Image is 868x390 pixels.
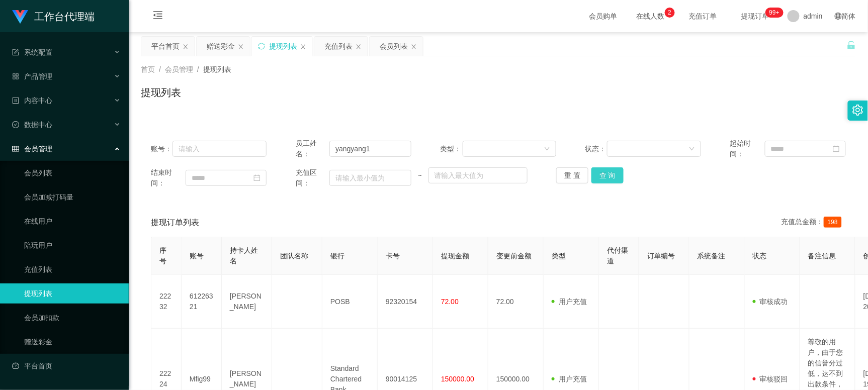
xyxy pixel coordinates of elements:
[141,1,175,33] i: 图标: menu-fold
[428,167,528,183] input: 请输入最大值为
[151,275,182,329] td: 22232
[24,187,121,207] a: 会员加减打码量
[24,283,121,304] a: 提现列表
[488,275,544,329] td: 72.00
[34,1,95,33] h1: 工作台代理端
[736,13,774,20] span: 提现订单
[322,275,378,329] td: POSB
[552,252,566,260] span: 类型
[411,170,428,181] span: ~
[441,375,474,383] span: 150000.00
[238,44,244,50] i: 图标: close
[12,10,28,24] img: logo.9652507e.png
[151,217,199,229] span: 提现订单列表
[607,246,628,265] span: 代付渠道
[12,73,19,80] i: 图标: appstore-o
[12,121,19,128] i: 图标: check-circle-o
[159,65,161,73] span: /
[159,246,166,265] span: 序号
[824,217,842,228] span: 198
[12,72,52,80] span: 产品管理
[12,12,95,20] a: 工作台代理端
[730,138,765,159] span: 起始时间：
[151,167,186,188] span: 结束时间：
[329,170,411,186] input: 请输入最小值为
[296,138,329,159] span: 员工姓名：
[222,275,272,329] td: [PERSON_NAME]
[182,275,222,329] td: 61226321
[207,37,235,56] div: 赠送彩金
[151,144,172,154] span: 账号：
[753,298,788,306] span: 审核成功
[808,252,836,260] span: 备注信息
[441,298,459,306] span: 72.00
[253,174,261,181] i: 图标: calendar
[24,235,121,255] a: 陪玩用户
[753,375,788,383] span: 审核驳回
[441,252,469,260] span: 提现金额
[441,144,463,154] span: 类型：
[698,252,726,260] span: 系统备注
[782,217,846,229] div: 充值总金额：
[386,252,400,260] span: 卡号
[24,332,121,352] a: 赠送彩金
[496,252,532,260] span: 变更前金额
[12,145,19,152] i: 图标: table
[24,308,121,328] a: 会员加扣款
[380,37,408,56] div: 会员列表
[411,44,417,50] i: 图标: close
[258,43,265,50] i: 图标: sync
[12,145,52,153] span: 会员管理
[280,252,308,260] span: 团队名称
[552,298,587,306] span: 用户充值
[203,65,231,73] span: 提现列表
[632,13,670,20] span: 在线人数
[753,252,767,260] span: 状态
[12,49,19,56] i: 图标: form
[12,96,52,105] span: 内容中心
[12,48,52,56] span: 系统配置
[847,41,856,50] i: 图标: unlock
[330,252,344,260] span: 银行
[24,163,121,183] a: 会员列表
[647,252,675,260] span: 订单编号
[269,37,297,56] div: 提现列表
[833,145,840,152] i: 图标: calendar
[151,37,180,56] div: 平台首页
[544,146,550,153] i: 图标: down
[324,37,353,56] div: 充值列表
[230,246,258,265] span: 持卡人姓名
[172,141,267,157] input: 请输入
[12,356,121,376] a: 图标: dashboard平台首页
[852,105,863,116] i: 图标: setting
[835,13,842,20] i: 图标: global
[552,375,587,383] span: 用户充值
[668,8,672,18] p: 2
[141,85,181,100] h1: 提现列表
[24,259,121,279] a: 充值列表
[24,211,121,231] a: 在线用户
[585,144,607,154] span: 状态：
[378,275,433,329] td: 92320154
[141,65,155,73] span: 首页
[12,97,19,104] i: 图标: profile
[556,167,588,183] button: 重 置
[684,13,722,20] span: 充值订单
[765,8,784,18] sup: 1157
[296,167,329,188] span: 充值区间：
[689,146,695,153] i: 图标: down
[183,44,189,50] i: 图标: close
[12,121,52,129] span: 数据中心
[165,65,193,73] span: 会员管理
[329,141,411,157] input: 请输入
[300,44,306,50] i: 图标: close
[356,44,362,50] i: 图标: close
[197,65,199,73] span: /
[665,8,675,18] sup: 2
[591,167,624,183] button: 查 询
[190,252,204,260] span: 账号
